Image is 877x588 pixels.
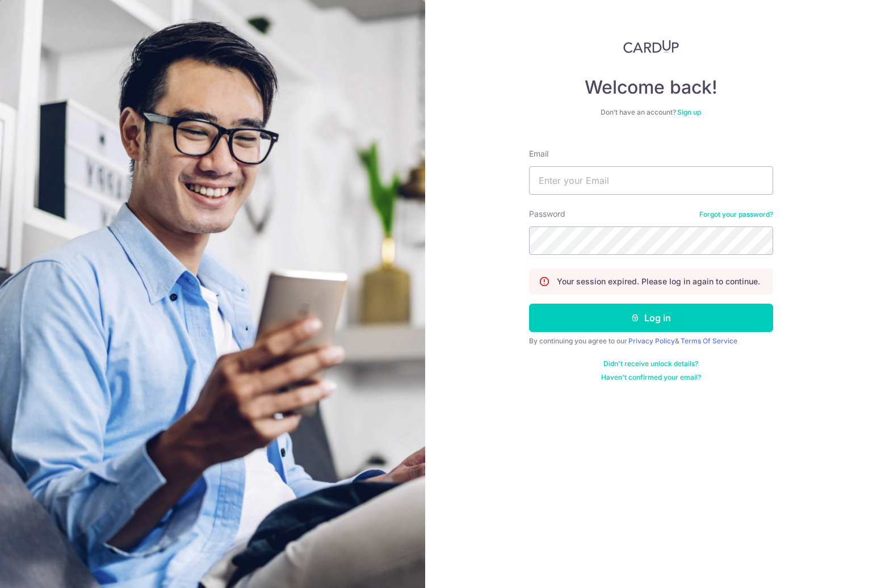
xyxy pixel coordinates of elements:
a: Forgot your password? [699,210,773,219]
a: Privacy Policy [628,337,675,345]
img: CardUp Logo [623,40,679,53]
label: Email [529,148,548,159]
a: Haven't confirmed your email? [601,373,701,382]
a: Didn't receive unlock details? [603,359,698,368]
input: Enter your Email [529,166,773,195]
a: Sign up [677,108,701,116]
button: Log in [529,304,773,332]
p: Your session expired. Please log in again to continue. [557,276,760,287]
label: Password [529,208,565,220]
div: Don’t have an account? [529,108,773,117]
div: By continuing you agree to our & [529,337,773,346]
a: Terms Of Service [681,337,737,345]
h4: Welcome back! [529,76,773,99]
